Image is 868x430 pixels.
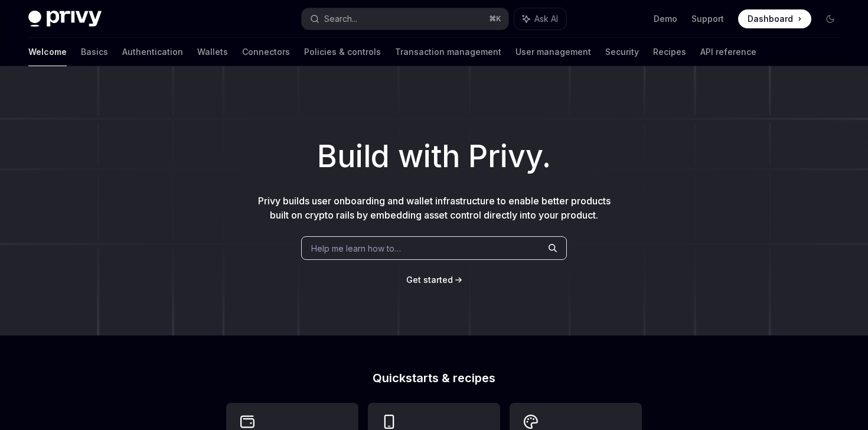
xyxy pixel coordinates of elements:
button: Toggle dark mode [821,9,840,28]
a: Dashboard [738,9,811,28]
div: Search... [324,12,357,26]
span: Ask AI [534,13,558,25]
a: Get started [406,274,453,286]
h2: Quickstarts & recipes [226,372,642,384]
a: Policies & controls [304,38,381,66]
a: Welcome [28,38,67,66]
span: Privy builds user onboarding and wallet infrastructure to enable better products built on crypto ... [258,195,611,221]
a: Security [605,38,639,66]
button: Search...⌘K [302,8,508,30]
a: Support [691,13,724,25]
a: API reference [700,38,756,66]
a: User management [515,38,591,66]
span: Dashboard [748,13,793,25]
a: Recipes [653,38,686,66]
a: Authentication [122,38,183,66]
h1: Build with Privy. [19,133,849,180]
span: Help me learn how to… [311,242,401,255]
span: Get started [406,275,453,285]
span: ⌘ K [489,14,501,24]
a: Connectors [242,38,290,66]
a: Demo [654,13,677,25]
img: dark logo [28,11,102,27]
a: Wallets [197,38,228,66]
a: Transaction management [395,38,501,66]
a: Basics [81,38,108,66]
button: Ask AI [514,8,566,30]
